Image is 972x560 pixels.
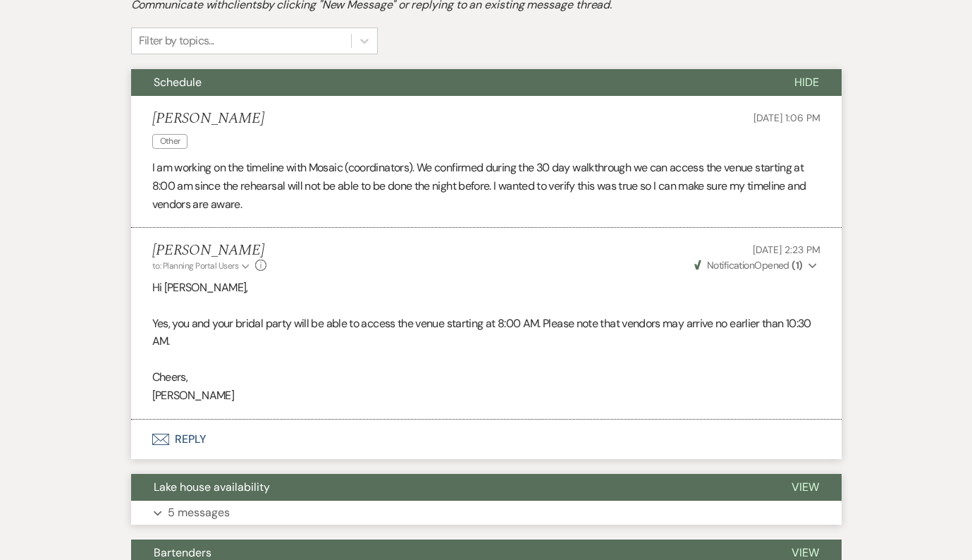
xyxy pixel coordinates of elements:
[792,259,802,272] strong: ( 1 )
[154,480,270,494] span: Lake house availability
[707,259,754,272] span: Notification
[152,368,820,386] p: Cheers,
[131,69,772,96] button: Schedule
[152,386,820,405] p: [PERSON_NAME]
[152,260,252,272] button: to: Planning Portal Users
[792,480,819,494] span: View
[792,545,819,560] span: View
[772,69,842,96] button: Hide
[139,32,214,49] div: Filter by topics...
[152,159,820,213] p: I am working on the timeline with Mosaic (coordinators). We confirmed during the 30 day walkthrou...
[131,501,842,525] button: 5 messages
[152,242,267,260] h5: [PERSON_NAME]
[168,504,230,522] p: 5 messages
[769,474,842,501] button: View
[152,315,820,351] p: Yes, you and your bridal party will be able to access the venue starting at 8:00 AM. Please note ...
[154,75,202,90] span: Schedule
[152,279,820,297] p: Hi [PERSON_NAME],
[152,110,264,128] h5: [PERSON_NAME]
[753,243,820,256] span: [DATE] 2:23 PM
[753,111,820,124] span: [DATE] 1:06 PM
[154,545,211,560] span: Bartenders
[152,260,239,272] span: to: Planning Portal Users
[131,420,842,459] button: Reply
[694,259,803,272] span: Opened
[152,134,188,149] span: Other
[131,474,769,501] button: Lake house availability
[794,75,819,90] span: Hide
[692,258,820,273] button: NotificationOpened (1)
